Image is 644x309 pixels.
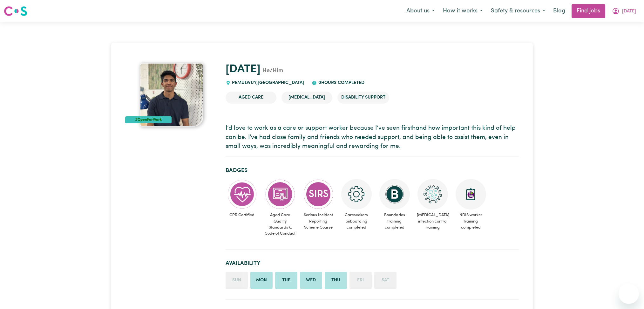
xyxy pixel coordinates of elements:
[402,4,439,18] button: About us
[261,68,283,74] span: He/Him
[454,209,487,233] span: NDIS worker training completed
[140,63,203,127] img: Ashvin
[572,4,605,18] a: Find jobs
[349,272,372,289] li: Unavailable on Friday
[226,64,261,75] a: [DATE]
[302,209,335,233] span: Serious Incident Reporting Scheme Course
[303,179,334,209] img: CS Academy: Serious Incident Reporting Scheme course completed
[264,209,297,239] span: Aged Care Quality Standards & Code of Conduct
[281,92,332,104] li: [MEDICAL_DATA]
[275,272,297,289] li: Available on Tuesday
[619,284,639,304] iframe: Button to launch messaging window
[439,4,487,18] button: How it works
[456,179,486,209] img: CS Academy: Introduction to NDIS Worker Training course completed
[226,92,276,104] li: Aged Care
[378,209,411,233] span: Boundaries training completed
[125,116,172,123] div: #OpenForWork
[231,80,304,85] span: PEMULWUY , [GEOGRAPHIC_DATA]
[226,167,519,174] h2: Badges
[549,4,569,18] a: Blog
[227,179,257,209] img: Care and support worker has completed CPR Certification
[265,179,295,209] img: CS Academy: Aged Care Quality Standards & Code of Conduct course completed
[608,4,640,18] button: My Account
[340,209,373,233] span: Careseekers onboarding completed
[622,8,636,15] span: [DATE]
[226,260,519,267] h2: Availability
[337,92,389,104] li: Disability Support
[300,272,322,289] li: Available on Wednesday
[374,272,397,289] li: Unavailable on Saturday
[325,272,347,289] li: Available on Thursday
[125,63,218,127] a: Ashvin's profile picture'#OpenForWork
[317,80,364,85] span: 0 hours completed
[4,5,27,17] img: Careseekers logo
[341,179,372,209] img: CS Academy: Careseekers Onboarding course completed
[226,209,259,221] span: CPR Certified
[417,179,448,209] img: CS Academy: COVID-19 Infection Control Training course completed
[487,4,549,18] button: Safety & resources
[250,272,273,289] li: Available on Monday
[226,272,248,289] li: Unavailable on Sunday
[416,209,449,233] span: [MEDICAL_DATA] infection control training
[379,179,410,209] img: CS Academy: Boundaries in care and support work course completed
[4,4,27,18] a: Careseekers logo
[226,124,519,151] p: I’d love to work as a care or support worker because I’ve seen firsthand how important this kind ...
